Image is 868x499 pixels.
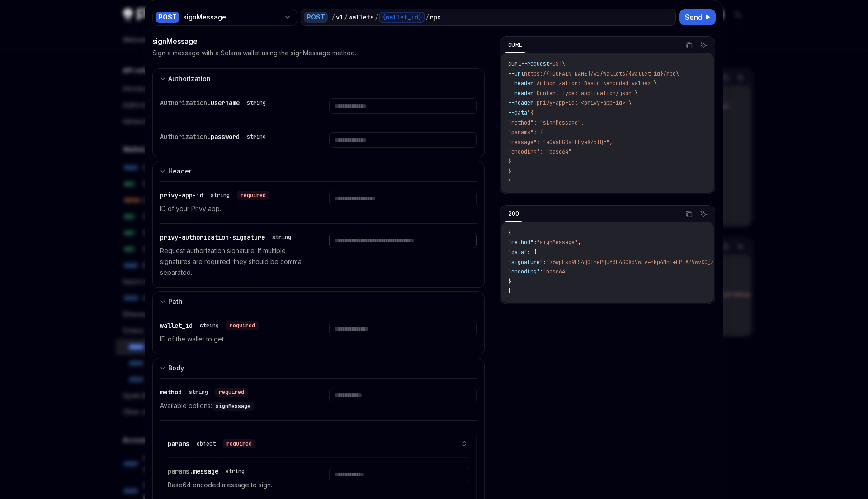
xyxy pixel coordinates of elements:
[168,73,211,84] div: Authorization
[160,203,307,214] p: ID of your Privy app.
[160,233,265,241] span: privy-authorization-signature
[216,403,250,410] span: signMessage
[533,239,537,246] span: :
[508,278,511,285] span: }
[156,12,179,23] div: POST
[508,129,543,136] span: "params": {
[508,239,533,246] span: "method"
[349,13,374,22] div: wallets
[508,229,511,236] span: {
[152,68,485,89] button: expand input section
[189,389,208,396] div: string
[211,99,240,107] span: username
[508,60,521,67] span: curl
[508,268,540,275] span: "encoding"
[160,321,193,330] span: wallet_id
[524,70,676,77] span: https://[DOMAIN_NAME]/v1/wallets/{wallet_id}/rpc
[628,99,632,106] span: \
[215,388,248,397] div: required
[152,291,485,312] button: expand input section
[160,245,307,278] p: Request authorization signature. If multiple signatures are required, they should be comma separa...
[160,133,211,141] span: Authorization.
[505,208,522,219] div: 200
[562,60,565,67] span: \
[168,439,255,448] div: params
[546,259,831,266] span: "76wpEsq9FS4QOInePQUY3b4GCXdVwLv+nNp4NnI+EPTAPVwvXCjzjUW/gD6Vuh4KaD+7p2X4MaTu6xYu0rMTAA=="
[375,13,378,22] div: /
[226,321,259,330] div: required
[152,358,485,378] button: expand input section
[168,296,183,307] div: Path
[168,440,189,448] span: params
[331,13,335,22] div: /
[508,249,527,256] span: "data"
[508,80,533,87] span: --header
[200,322,219,329] div: string
[160,191,203,199] span: privy-app-id
[168,363,184,374] div: Body
[508,178,511,185] span: '
[304,12,328,23] div: POST
[211,133,240,141] span: password
[152,48,356,58] p: Sign a message with a Solana wallet using the signMessage method.
[430,13,441,22] div: rpc
[160,191,269,200] div: privy-app-id
[533,80,654,87] span: 'Authorization: Basic <encoded-value>'
[508,158,511,165] span: }
[527,109,533,116] span: '{
[168,467,193,475] span: params.
[540,268,543,275] span: :
[685,12,703,23] span: Send
[211,192,230,199] div: string
[654,80,657,87] span: \
[226,468,245,475] div: string
[505,39,525,50] div: cURL
[168,166,191,177] div: Header
[698,39,709,51] button: Ask AI
[183,13,280,22] div: signMessage
[508,90,533,97] span: --header
[160,334,307,345] p: ID of the wallet to get.
[635,90,638,97] span: \
[527,249,537,256] span: : {
[698,208,709,220] button: Ask AI
[679,9,716,25] button: Send
[508,259,543,266] span: "signature"
[160,321,259,330] div: wallet_id
[578,239,581,246] span: ,
[247,133,266,140] div: string
[533,99,628,106] span: 'privy-app-id: <privy-app-id>'
[508,139,613,146] span: "message": "aGVsbG8sIFByaXZ5IQ=",
[508,168,511,175] span: }
[168,467,248,476] div: params.message
[160,400,307,411] p: Available options:
[543,259,546,266] span: :
[676,70,679,77] span: \
[160,99,211,107] span: Authorization.
[508,119,584,126] span: "method": "signMessage",
[160,132,269,141] div: Authorization.password
[508,109,527,116] span: --data
[247,99,266,106] div: string
[683,39,695,51] button: Copy the contents from the code block
[160,233,295,242] div: privy-authorization-signature
[160,388,182,396] span: method
[508,70,524,77] span: --url
[521,60,549,67] span: --request
[549,60,562,67] span: POST
[152,8,297,27] button: POSTsignMessage
[237,191,269,200] div: required
[223,439,255,448] div: required
[344,13,348,22] div: /
[152,36,485,47] div: signMessage
[193,467,218,475] span: message
[683,208,695,220] button: Copy the contents from the code block
[425,13,429,22] div: /
[533,90,635,97] span: 'Content-Type: application/json'
[197,440,216,447] div: object
[508,288,511,295] span: }
[379,12,425,23] div: {wallet_id}
[543,268,568,275] span: "base64"
[160,388,248,397] div: method
[336,13,343,22] div: v1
